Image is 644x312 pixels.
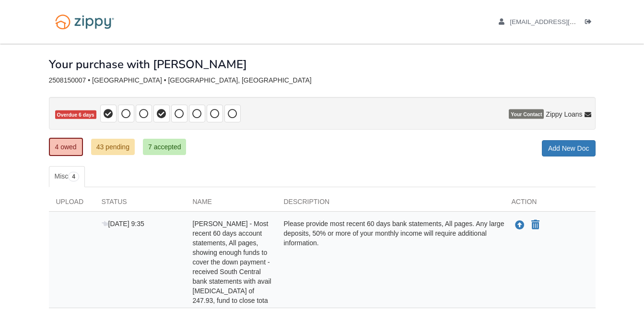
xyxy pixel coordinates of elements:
[585,18,596,28] a: Log out
[49,58,247,71] h1: Your purchase with [PERSON_NAME]
[530,219,540,231] button: Declare Delores Barlow - Most recent 60 days account statements, All pages, showing enough funds ...
[514,219,526,231] button: Upload Delores Barlow - Most recent 60 days account statements, All pages, showing enough funds t...
[277,219,504,305] div: Please provide most recent 60 days bank statements, All pages. Any large deposits, 50% or more of...
[68,172,79,181] span: 4
[49,197,94,211] div: Upload
[49,76,596,84] div: 2508150007 • [GEOGRAPHIC_DATA] • [GEOGRAPHIC_DATA], [GEOGRAPHIC_DATA]
[504,197,596,211] div: Action
[102,220,144,228] span: [DATE] 9:35
[510,18,620,25] span: mariebarlow2941@gmail.com
[91,139,135,155] a: 43 pending
[55,110,96,120] span: Overdue 6 days
[277,197,504,211] div: Description
[546,109,582,119] span: Zippy Loans
[499,18,620,28] a: edit profile
[186,197,277,211] div: Name
[94,197,186,211] div: Status
[509,109,544,119] span: Your Contact
[193,220,271,304] span: [PERSON_NAME] - Most recent 60 days account statements, All pages, showing enough funds to cover ...
[542,140,596,156] a: Add New Doc
[49,10,120,34] img: Logo
[143,139,187,155] a: 7 accepted
[49,166,85,187] a: Misc
[49,138,83,156] a: 4 owed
